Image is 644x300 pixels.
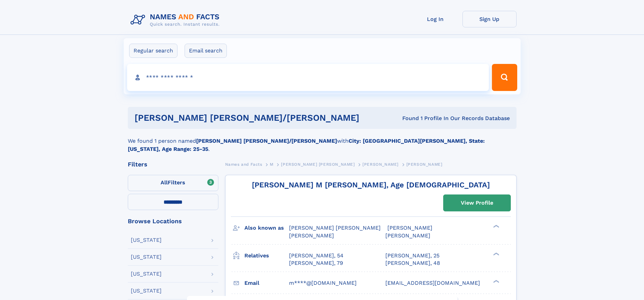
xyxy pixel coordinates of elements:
h3: Relatives [244,250,289,261]
label: Regular search [129,44,177,58]
span: All [161,179,168,186]
b: [PERSON_NAME] [PERSON_NAME]/[PERSON_NAME] [196,138,337,144]
a: [PERSON_NAME], 48 [385,259,440,267]
div: Filters [128,161,218,167]
a: M [270,160,273,168]
span: [PERSON_NAME] [289,232,334,239]
input: search input [127,64,489,91]
a: Names and Facts [225,160,262,168]
span: [PERSON_NAME] [387,225,432,231]
div: [US_STATE] [131,254,162,260]
div: View Profile [461,195,493,211]
div: We found 1 person named with . [128,129,517,153]
a: [PERSON_NAME] M [PERSON_NAME], Age [DEMOGRAPHIC_DATA] [252,181,490,189]
span: [PERSON_NAME] [385,232,430,239]
span: [PERSON_NAME] [PERSON_NAME] [289,225,381,231]
b: City: [GEOGRAPHIC_DATA][PERSON_NAME], State: [US_STATE], Age Range: 25-35 [128,138,485,152]
div: Browse Locations [128,218,218,224]
a: Log In [408,11,462,27]
a: [PERSON_NAME], 25 [385,252,439,259]
a: [PERSON_NAME], 79 [289,259,343,267]
span: M [270,162,273,167]
div: Found 1 Profile In Our Records Database [381,115,510,122]
a: [PERSON_NAME] [362,160,399,168]
a: [PERSON_NAME], 54 [289,252,343,259]
span: [PERSON_NAME] [362,162,399,167]
label: Email search [185,44,227,58]
div: [US_STATE] [131,237,162,243]
span: [PERSON_NAME] [PERSON_NAME] [281,162,355,167]
a: View Profile [444,195,510,211]
h3: Email [244,277,289,289]
a: Sign Up [462,11,517,27]
h3: Also known as [244,222,289,234]
span: [EMAIL_ADDRESS][DOMAIN_NAME] [385,280,480,286]
div: ❯ [492,224,500,229]
div: [US_STATE] [131,271,162,277]
div: [US_STATE] [131,288,162,294]
h1: [PERSON_NAME] [PERSON_NAME]/[PERSON_NAME] [135,114,381,122]
div: ❯ [492,252,500,256]
label: Filters [128,175,218,191]
a: [PERSON_NAME] [PERSON_NAME] [281,160,355,168]
img: Logo Names and Facts [128,11,225,29]
span: [PERSON_NAME] [406,162,443,167]
div: ❯ [492,279,500,283]
button: Search Button [492,64,517,91]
